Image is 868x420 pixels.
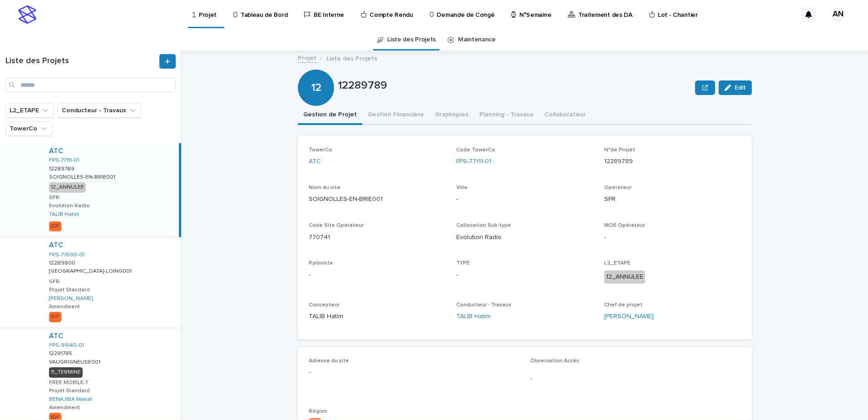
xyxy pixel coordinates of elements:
[49,405,80,411] p: Amendment
[309,223,364,228] span: Code Site Opérateur
[298,52,316,63] a: Projet
[456,147,495,153] span: Code TowerCo
[604,270,645,284] div: 12_ANNULEE
[604,312,654,321] a: [PERSON_NAME]
[456,223,511,228] span: Collocation Sub-type
[604,302,642,308] span: Chef de projet
[309,358,349,364] span: Adresse du site
[49,295,93,302] a: [PERSON_NAME]
[49,342,84,349] a: FPS-91640-01
[387,29,436,50] a: Liste des Projets
[49,172,117,180] p: SOIGNOLLES-EN-BRIE001
[539,106,591,125] button: Collaborateur
[309,157,321,166] a: ATC
[49,195,59,201] p: SFR
[49,279,59,285] p: SFR
[49,396,92,403] a: BENAJIBA Manaf
[58,103,141,118] button: Conducteur - Travaux
[604,233,741,242] p: -
[49,157,79,164] a: FPS-77111-01
[429,106,474,125] button: Graphiques
[456,312,491,321] a: TALIB Hatim
[18,5,36,24] img: stacker-logo-s-only.png
[49,367,83,377] div: 11_TERMINE
[474,106,539,125] button: Planning - Travaux
[735,85,746,91] span: Edit
[309,302,340,308] span: Concepteur
[49,241,63,250] a: ATC
[719,80,752,95] button: Edit
[456,233,593,242] p: Evolution Radio
[456,195,593,204] p: -
[309,185,340,190] span: Nom du site
[604,195,741,204] p: SFR
[49,266,133,275] p: [GEOGRAPHIC_DATA]-LOING001
[298,106,362,125] button: Gestion de Projet
[362,106,429,125] button: Gestion Financière
[49,182,86,192] div: 12_ANNULEE
[49,147,63,155] a: ATC
[604,223,645,228] span: MOE Opérateur
[49,332,63,340] a: ATC
[309,260,333,266] span: Pylôniste
[309,368,519,377] p: -
[49,221,61,231] div: IDF
[309,195,445,204] p: SOIGNOLLES-EN-BRIE001
[5,78,176,92] input: Search
[5,56,158,66] h1: Liste des Projets
[831,7,845,22] div: AN
[326,53,377,63] p: Liste des Projets
[49,252,84,258] a: FPS-77690-01
[49,312,61,322] div: IDF
[49,357,102,365] p: VAUGRIGNEUSE001
[456,270,593,280] p: -
[338,79,691,92] p: 12289789
[530,358,579,364] span: Observation Accès
[49,388,90,394] p: Projet Standard
[309,312,445,321] p: TALIB Hatim
[49,287,90,293] p: Projet Standard
[49,164,76,172] p: 12289789
[458,29,496,50] a: Maintenance
[456,185,468,190] span: Ville
[49,380,89,386] p: FREE MOBILE-T
[309,147,332,153] span: TowerCo
[604,157,741,166] p: 12289789
[604,185,631,190] span: Opérateur
[309,233,445,242] p: 770741
[309,270,445,280] p: -
[530,374,741,384] p: -
[5,121,52,136] button: TowerCo
[456,157,491,166] a: FPS-77111-01
[604,147,635,153] span: N°de Projet
[49,349,74,357] p: 12291785
[49,258,77,266] p: 12289800
[49,203,90,209] p: Evolution Radio
[456,302,511,308] span: Conducteur - Travaux
[49,304,80,310] p: Amendment
[604,260,631,266] span: L2_ETAPE
[456,260,470,266] span: TYPE
[49,211,79,218] a: TALIB Hatim
[309,409,327,414] span: Région
[298,45,334,94] div: 12
[5,103,54,118] button: L2_ETAPE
